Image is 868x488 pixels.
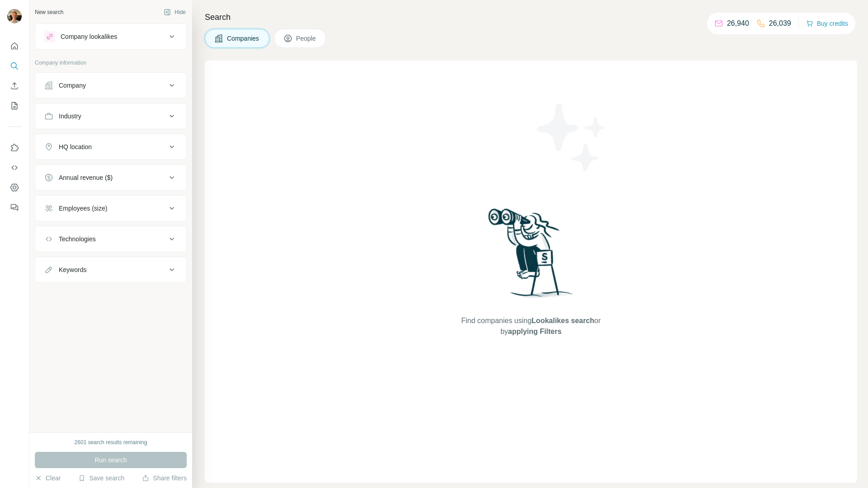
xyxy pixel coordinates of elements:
button: Company lookalikes [35,26,186,47]
button: Dashboard [7,179,22,196]
button: Industry [35,105,186,127]
img: Avatar [7,9,22,23]
div: 2601 search results remaining [75,438,147,446]
img: Surfe Illustration - Stars [531,97,613,178]
button: Buy credits [806,17,848,30]
div: Annual revenue ($) [59,173,113,182]
button: Keywords [35,259,186,281]
p: 26,940 [727,18,749,29]
button: Share filters [142,474,187,483]
button: My lists [7,98,22,114]
button: Technologies [35,228,186,250]
div: New search [35,8,63,16]
button: Hide [157,5,192,19]
div: Keywords [59,265,86,274]
h4: Search [205,11,857,23]
button: Use Surfe API [7,160,22,176]
button: Quick start [7,38,22,54]
div: Technologies [59,235,96,244]
button: Clear [35,474,61,483]
button: Search [7,58,22,74]
button: Annual revenue ($) [35,167,186,188]
button: Use Surfe on LinkedIn [7,140,22,156]
p: 26,039 [769,18,791,29]
button: Feedback [7,199,22,216]
span: applying Filters [508,328,561,335]
span: Companies [227,34,260,43]
button: Company [35,75,186,96]
button: Save search [78,474,124,483]
div: Employees (size) [59,204,107,213]
button: Enrich CSV [7,78,22,94]
div: Industry [59,112,81,121]
button: HQ location [35,136,186,158]
div: HQ location [59,142,92,151]
span: People [296,34,317,43]
img: Surfe Illustration - Woman searching with binoculars [484,206,578,307]
button: Employees (size) [35,197,186,219]
span: Find companies using or by [458,315,603,337]
div: Company [59,81,86,90]
span: Lookalikes search [532,317,594,324]
div: Company lookalikes [61,32,117,41]
p: Company information [35,59,187,67]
